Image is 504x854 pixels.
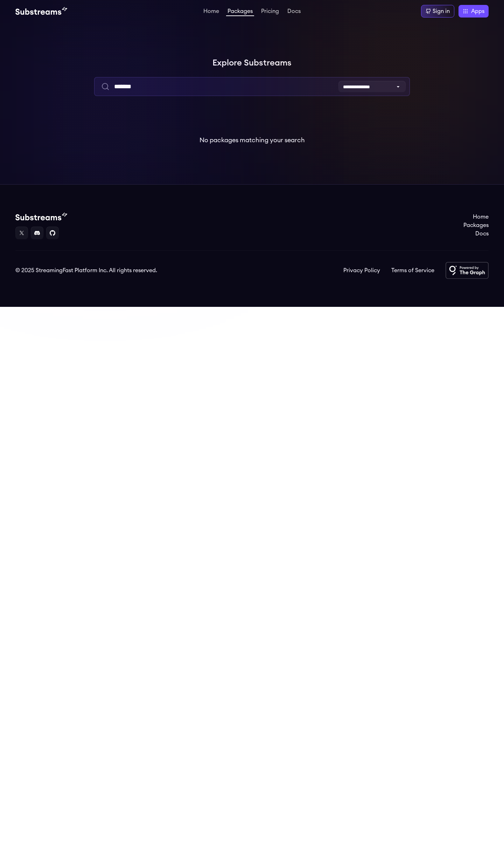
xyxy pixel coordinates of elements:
[421,5,454,18] a: Sign in
[15,213,67,221] img: Substream's logo
[15,266,157,275] div: © 2025 StreamingFast Platform Inc. All rights reserved.
[471,7,484,15] span: Apps
[15,7,67,15] img: Substream's logo
[343,266,380,275] a: Privacy Policy
[433,7,450,15] div: Sign in
[202,8,220,15] a: Home
[260,8,280,15] a: Pricing
[463,213,489,221] a: Home
[446,262,489,279] img: Powered by The Graph
[199,135,305,145] p: No packages matching your search
[391,266,434,275] a: Terms of Service
[463,229,489,238] a: Docs
[226,8,254,16] a: Packages
[463,221,489,229] a: Packages
[286,8,302,15] a: Docs
[15,56,489,70] h1: Explore Substreams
